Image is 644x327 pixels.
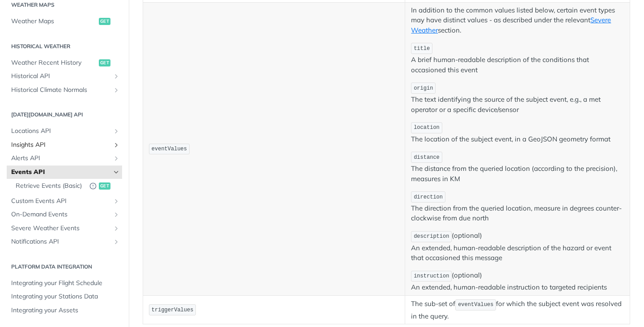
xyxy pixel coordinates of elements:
[113,225,120,232] button: Show subpages for Severe Weather Events
[414,46,430,52] span: title
[11,292,120,301] span: Integrating your Stations Data
[11,197,110,206] span: Custom Events API
[99,182,110,190] span: get
[7,56,122,70] a: Weather Recent Historyget
[7,208,122,221] a: On-Demand EventsShow subpages for On-Demand Events
[11,127,110,136] span: Locations API
[11,210,110,219] span: On-Demand Events
[411,298,624,321] p: The sub-set of for which the subject event was resolved in the query.
[11,179,122,193] a: Retrieve Events (Basic)Deprecated Endpointget
[11,154,110,163] span: Alerts API
[414,273,449,279] span: instruction
[7,83,122,97] a: Historical Climate NormalsShow subpages for Historical Climate Normals
[7,263,122,271] h2: Platform DATA integration
[11,279,120,288] span: Integrating your Flight Schedule
[7,304,122,317] a: Integrating your Assets
[7,166,122,179] a: Events APIHide subpages for Events API
[113,141,120,149] button: Show subpages for Insights API
[411,270,624,293] p: (optional) An extended, human-readable instruction to targeted recipients
[411,230,624,263] p: (optional) An extended, human-readable description of the hazard or event that occasioned this me...
[411,5,624,36] p: In addition to the common values listed below, certain event types may have distinct values - as ...
[89,182,97,191] button: Deprecated Endpoint
[11,168,110,177] span: Events API
[113,211,120,218] button: Show subpages for On-Demand Events
[7,15,122,28] a: Weather Mapsget
[458,302,493,308] span: eventValues
[11,86,110,95] span: Historical Climate Normals
[113,87,120,94] button: Show subpages for Historical Climate Normals
[113,198,120,205] button: Show subpages for Custom Events API
[16,182,85,190] span: Retrieve Events (Basic)
[113,169,120,176] button: Hide subpages for Events API
[99,18,110,25] span: get
[414,85,433,91] span: origin
[11,306,120,315] span: Integrating your Assets
[7,235,122,248] a: Notifications APIShow subpages for Notifications API
[11,17,97,26] span: Weather Maps
[11,58,97,67] span: Weather Recent History
[7,195,122,208] a: Custom Events APIShow subpages for Custom Events API
[11,224,110,233] span: Severe Weather Events
[99,59,110,66] span: get
[113,73,120,80] button: Show subpages for Historical API
[411,121,624,144] p: The location of the subject event, in a GeoJSON geometry format
[414,124,440,131] span: location
[411,42,624,75] p: A brief human-readable description of the conditions that occasioned this event
[414,233,449,240] span: description
[7,111,122,119] h2: [DATE][DOMAIN_NAME] API
[7,152,122,165] a: Alerts APIShow subpages for Alerts API
[7,124,122,138] a: Locations APIShow subpages for Locations API
[11,72,110,81] span: Historical API
[7,290,122,303] a: Integrating your Stations Data
[11,141,110,149] span: Insights API
[7,138,122,152] a: Insights APIShow subpages for Insights API
[113,128,120,135] button: Show subpages for Locations API
[113,155,120,162] button: Show subpages for Alerts API
[411,190,624,224] p: The direction from the queried location, measure in degrees counter-clockwise from due north
[414,194,443,200] span: direction
[113,238,120,245] button: Show subpages for Notifications API
[11,237,110,246] span: Notifications API
[7,70,122,83] a: Historical APIShow subpages for Historical API
[7,1,122,9] h2: Weather Maps
[411,82,624,115] p: The text identifying the source of the subject event, e.g., a met operator or a specific device/s...
[152,146,187,152] span: eventValues
[152,307,194,313] span: triggerValues
[411,16,611,34] a: Severe Weather
[414,154,440,161] span: distance
[7,222,122,235] a: Severe Weather EventsShow subpages for Severe Weather Events
[7,42,122,50] h2: Historical Weather
[7,277,122,290] a: Integrating your Flight Schedule
[411,151,624,184] p: The distance from the queried location (according to the precision), measures in KM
